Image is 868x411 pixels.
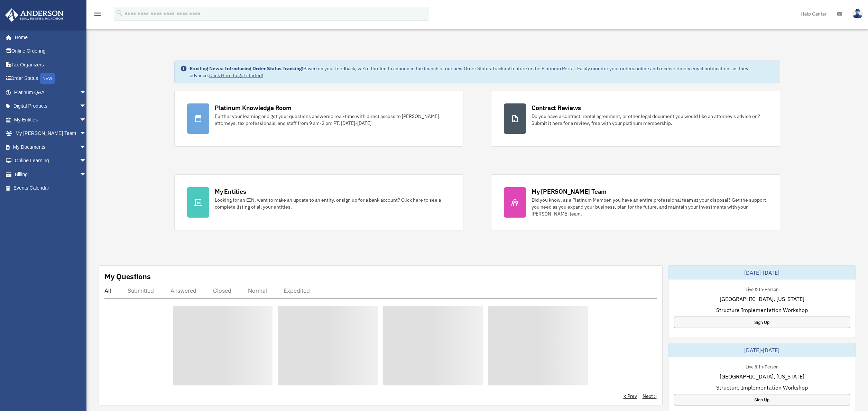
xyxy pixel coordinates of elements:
a: My [PERSON_NAME] Teamarrow_drop_down [5,127,97,140]
i: menu [93,10,102,18]
div: Further your learning and get your questions answered real-time with direct access to [PERSON_NAM... [215,113,451,127]
img: Anderson Advisors Platinum Portal [3,8,66,22]
a: Contract Reviews Do you have a contract, rental agreement, or other legal document you would like... [491,91,780,147]
a: Platinum Knowledge Room Further your learning and get your questions answered real-time with dire... [174,91,463,147]
div: Closed [213,287,231,294]
span: [GEOGRAPHIC_DATA], [US_STATE] [720,372,804,381]
a: Tax Organizers [5,58,97,72]
a: My [PERSON_NAME] Team Did you know, as a Platinum Member, you have an entire professional team at... [491,174,780,230]
a: Sign Up [674,317,850,328]
a: menu [93,12,102,18]
div: Contract Reviews [532,103,581,112]
a: < Prev [624,393,637,400]
a: My Entitiesarrow_drop_down [5,113,97,127]
a: Sign Up [674,394,850,405]
a: Online Ordering [5,44,97,58]
a: Online Learningarrow_drop_down [5,154,97,168]
strong: Exciting News: Introducing Order Status Tracking! [190,65,303,72]
span: [GEOGRAPHIC_DATA], [US_STATE] [720,295,804,303]
div: Do you have a contract, rental agreement, or other legal document you would like an attorney's ad... [532,113,767,127]
span: Structure Implementation Workshop [716,383,808,392]
a: Order StatusNEW [5,72,97,86]
div: All [104,287,111,294]
a: Digital Productsarrow_drop_down [5,99,97,113]
span: arrow_drop_down [80,99,93,113]
div: Live & In-Person [740,363,784,370]
div: [DATE]-[DATE] [668,266,856,280]
a: Click Here to get started! [209,72,263,79]
span: arrow_drop_down [80,167,93,182]
span: arrow_drop_down [80,154,93,168]
img: User Pic [852,9,863,19]
div: My [PERSON_NAME] Team [532,187,607,196]
span: arrow_drop_down [80,127,93,141]
a: Platinum Q&Aarrow_drop_down [5,85,97,99]
div: Submitted [128,287,154,294]
a: My Entities Looking for an EIN, want to make an update to an entity, or sign up for a bank accoun... [174,174,463,230]
div: Answered [170,287,196,294]
div: My Questions [104,271,151,282]
a: Billingarrow_drop_down [5,167,97,181]
div: Did you know, as a Platinum Member, you have an entire professional team at your disposal? Get th... [532,197,767,217]
div: Normal [248,287,267,294]
span: arrow_drop_down [80,140,93,154]
i: search [116,9,123,17]
span: Structure Implementation Workshop [716,306,808,314]
a: Next > [643,393,657,400]
div: Expedited [284,287,310,294]
a: Home [5,30,93,44]
div: Based on your feedback, we're thrilled to announce the launch of our new Order Status Tracking fe... [190,65,774,79]
a: Events Calendar [5,181,97,195]
a: My Documentsarrow_drop_down [5,140,97,154]
div: Platinum Knowledge Room [215,103,292,112]
div: [DATE]-[DATE] [668,343,856,357]
div: Live & In-Person [740,285,784,292]
span: arrow_drop_down [80,113,93,127]
span: arrow_drop_down [80,85,93,100]
div: NEW [40,73,55,84]
div: Looking for an EIN, want to make an update to an entity, or sign up for a bank account? Click her... [215,197,451,210]
div: My Entities [215,187,246,196]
